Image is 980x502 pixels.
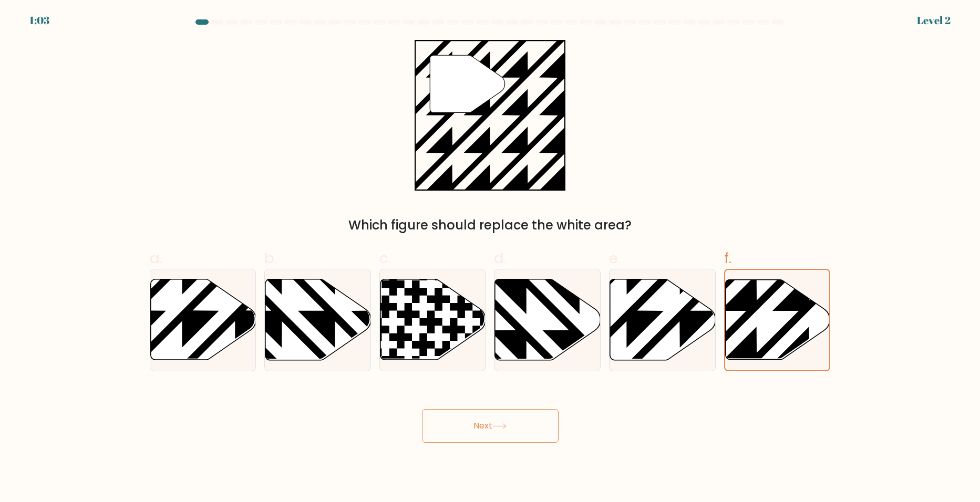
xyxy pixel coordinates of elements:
span: c. [379,248,391,268]
span: a. [150,248,162,268]
button: Next [422,409,559,443]
span: d. [494,248,507,268]
div: Which figure should replace the white area? [156,216,824,235]
div: 1:03 [29,13,49,28]
span: e. [609,248,621,268]
div: Level 2 [917,13,951,28]
g: " [430,55,504,112]
span: b. [264,248,277,268]
span: f. [724,248,731,268]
